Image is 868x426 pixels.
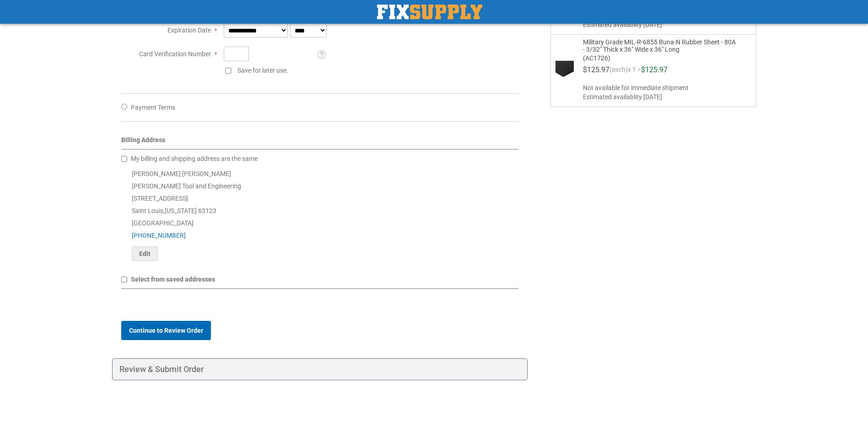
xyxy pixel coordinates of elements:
[139,250,151,257] span: Edit
[167,27,211,34] span: Expiration Date
[583,38,737,53] span: Military Grade MIL-R-6855 Buna-N Rubber Sheet - 80A - 3/32" Thick x 36" Wide x 36" Long
[131,276,215,283] span: Select from saved addresses
[583,53,737,62] span: (AC1726)
[129,327,203,334] span: Continue to Review Order
[377,5,482,19] a: store logo
[132,232,186,239] a: [PHONE_NUMBER]
[237,67,288,74] span: Save for later use.
[583,83,748,92] span: Not available for immediate shipment
[112,358,528,380] div: Review & Submit Order
[165,207,197,214] span: [US_STATE]
[641,65,668,74] span: $125.97
[121,321,211,340] button: Continue to Review Order
[555,61,574,79] img: Military Grade MIL-R-6855 Buna-N Rubber Sheet - 80A - 3/32" Thick x 36" Wide x 36" Long
[609,66,628,77] span: (each)
[131,104,175,111] span: Payment Terms
[583,92,748,101] span: Estimated availablity [DATE]
[377,5,482,19] img: Fix Industrial Supply
[139,50,211,58] span: Card Verification Number
[583,65,609,74] span: $125.97
[132,246,158,261] button: Edit
[131,155,258,162] span: My billing and shipping address are the same
[628,66,641,77] span: x 1 =
[121,168,519,261] div: [PERSON_NAME] [PERSON_NAME] [PERSON_NAME] Tool and Engineering [STREET_ADDRESS] Saint Louis , 631...
[121,135,519,149] div: Billing Address
[583,20,748,29] span: Estimated availablity [DATE]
